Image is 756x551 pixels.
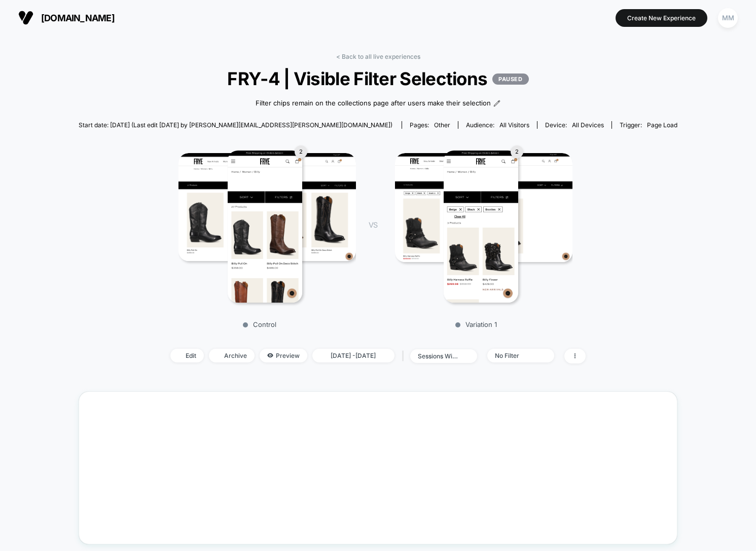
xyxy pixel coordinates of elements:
span: All Visitors [499,121,529,129]
div: Trigger: [620,121,677,129]
img: Variation 1 main [444,151,518,303]
span: Archive [209,349,255,362]
button: MM [715,8,741,28]
span: Device: [537,121,611,129]
div: sessions with impression [418,352,458,360]
button: [DOMAIN_NAME] [15,10,118,26]
div: 2 [295,145,307,158]
a: < Back to all live experiences [336,53,420,60]
span: VS [369,221,377,229]
div: Audience: [466,121,529,129]
span: [DATE] - [DATE] [312,349,394,362]
div: Pages: [410,121,450,129]
img: Visually logo [18,10,33,25]
span: Preview [260,349,307,362]
span: Start date: [DATE] (Last edit [DATE] by [PERSON_NAME][EMAIL_ADDRESS][PERSON_NAME][DOMAIN_NAME]) [79,121,392,129]
span: | [400,349,410,363]
div: No Filter [495,352,535,359]
span: Edit [170,349,204,362]
span: all devices [572,121,604,129]
img: Control main [228,151,302,303]
span: Filter chips remain on the collections page after users make their selection [256,98,491,108]
div: MM [718,8,738,28]
img: Control 1 [178,153,356,262]
span: [DOMAIN_NAME] [41,13,115,23]
span: Page Load [647,121,677,129]
button: Create New Experience [616,9,707,27]
div: 2 [511,145,523,158]
img: Variation 1 1 [395,153,572,263]
p: Variation 1 [387,320,565,328]
span: FRY-4 | Visible Filter Selections [109,68,647,89]
p: Control [171,320,348,328]
span: other [434,121,450,129]
p: PAUSED [492,74,528,85]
